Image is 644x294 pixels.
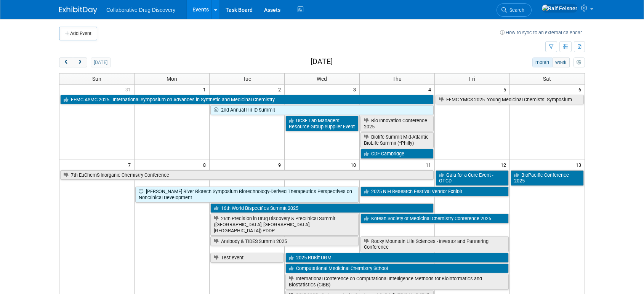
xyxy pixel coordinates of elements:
[392,76,402,82] span: Thu
[91,58,111,67] button: [DATE]
[59,58,73,67] button: prev
[469,76,475,82] span: Fri
[500,30,585,35] a: How to sync to an external calendar...
[360,149,434,159] a: CDF Cambridge
[360,132,434,148] a: Biolife Summit Mid-Atlantic BioLife Summit (*Philly)
[577,60,582,65] i: Personalize Calendar
[425,160,434,169] span: 11
[574,58,585,67] button: myCustomButton
[511,170,584,186] a: BioPacific Conference 2025
[60,170,434,180] a: 7th EuChemS Inorganic Chemistry Conference
[436,95,584,105] a: EFMC-YMCS 2025 -Young Medicinal Chemists’ Symposium
[59,27,97,40] button: Add Event
[360,187,509,197] a: 2025 NIH Research Festival Vendor Exhibit
[285,264,509,273] a: Computational Medicinal Chemistry School
[552,58,570,67] button: week
[500,160,509,169] span: 12
[59,6,97,14] img: ExhibitDay
[350,160,359,169] span: 10
[317,76,327,82] span: Wed
[202,85,209,94] span: 1
[360,214,509,224] a: Korean Society of Medicinal Chemistry Conference 2025
[92,76,101,82] span: Sun
[532,58,553,67] button: month
[503,85,509,94] span: 5
[311,58,333,66] h2: [DATE]
[210,105,434,115] a: 2nd Annual Hit ID Summit
[60,95,434,105] a: EFMC-ASMC 2025 - International Symposium on Advances in Synthetic and Medicinal Chemistry
[578,85,585,94] span: 6
[210,203,434,213] a: 16th World Bispecifics Summit 2025
[507,7,524,13] span: Search
[543,76,551,82] span: Sat
[360,116,434,131] a: Bio Innovation Conference 2025
[277,160,284,169] span: 9
[541,4,578,13] img: Ralf Felsner
[285,274,509,289] a: International Conference on Computational Intelligence Methods for Bioinformatics and Biostatisti...
[73,58,87,67] button: next
[127,160,134,169] span: 7
[167,76,177,82] span: Mon
[210,253,284,263] a: Test event
[125,85,134,94] span: 31
[497,3,532,17] a: Search
[135,187,359,202] a: [PERSON_NAME] River Biotech Symposium Biotechnology-Derived Therapeutics Perspectives on Nonclini...
[428,85,434,94] span: 4
[436,170,509,186] a: Gala for a Cure Event - OTCD
[352,85,359,94] span: 3
[285,253,509,263] a: 2025 RDKit UGM
[202,160,209,169] span: 8
[106,7,175,13] span: Collaborative Drug Discovery
[277,85,284,94] span: 2
[243,76,251,82] span: Tue
[575,160,585,169] span: 13
[210,236,359,246] a: Antibody & TIDES Summit 2025
[285,116,359,131] a: UCSF Lab Managers’ Resource Group Supplier Event
[210,214,359,235] a: 26th Precision in Drug Discovery & Preclinical Summit ([GEOGRAPHIC_DATA], [GEOGRAPHIC_DATA], [GEO...
[360,236,509,252] a: Rocky Mountain Life Sciences - Investor and Partnering Conference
